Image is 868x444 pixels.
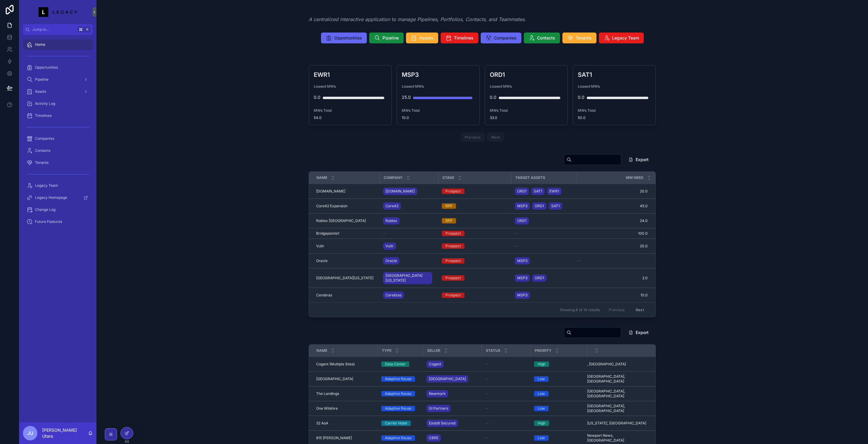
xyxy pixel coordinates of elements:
span: ORD1 [517,189,527,194]
a: [GEOGRAPHIC_DATA], [GEOGRAPHIC_DATA] [587,404,649,413]
a: 20.0 [577,189,648,194]
a: Core42 [383,201,435,211]
a: -- [485,421,527,426]
a: Companies [23,133,93,144]
span: 24.0 [577,218,648,223]
a: Change Log [23,204,93,215]
span: 33.0 [490,115,563,120]
h1: Absorption Tracker [309,53,364,61]
span: Cogent (Multiple Sites) [316,362,355,367]
a: High [534,361,583,367]
span: Newmark [429,391,446,396]
a: Low [534,376,583,382]
a: Roblox [383,217,400,224]
a: MSP3 [515,292,530,299]
a: [GEOGRAPHIC_DATA], [GEOGRAPHIC_DATA] [587,374,649,384]
span: Legacy Team [612,35,639,41]
span: -- [485,377,489,381]
span: [DOMAIN_NAME] [385,189,415,194]
div: High [538,361,546,367]
span: Seller [427,348,440,353]
a: -- [577,258,648,263]
span: Name [316,348,327,353]
a: 615 [PERSON_NAME] [316,436,374,440]
a: ORD1SAT1EWR1 [515,186,573,196]
span: MSP3 [517,258,527,263]
span: Newport News, [GEOGRAPHIC_DATA] [587,433,649,443]
span: ORD1 [535,204,544,208]
span: Activity Log [35,101,55,106]
a: Prospect [442,189,508,194]
span: ORD1 [535,276,544,280]
span: -- [577,258,581,263]
a: MSP3 [515,274,530,282]
a: Adaptive Reuse [381,435,419,441]
button: Tenants [562,33,596,43]
span: SAT1 [534,189,542,194]
span: Core42 [385,204,398,208]
button: Companies [481,33,521,43]
span: MWs Total [578,108,651,113]
span: Vultr [316,244,324,249]
a: [DOMAIN_NAME] [383,186,435,196]
span: Status [486,348,500,353]
a: RFP [442,203,508,209]
span: The Landings [316,391,339,396]
a: -- [383,231,435,236]
a: Vultr [316,244,376,249]
span: MSP3 [517,276,527,280]
span: 54.0 [314,115,387,120]
span: Cerebras [385,293,401,298]
a: Assets [23,86,93,97]
span: Bridgepointe1 [316,231,339,236]
a: Newmark [426,389,478,399]
a: MSP3ORD1 [515,273,573,283]
a: 2.0 [577,276,648,280]
a: -- [485,362,527,367]
div: Prospect [445,231,461,236]
span: Type [382,348,392,353]
div: Low [538,406,545,411]
span: MWs Total [402,108,475,113]
span: Pipeline [35,77,49,82]
a: MSP3 [515,256,573,266]
a: -- [485,377,527,381]
h3: SAT1 [578,70,651,79]
a: ORD1 [532,202,546,210]
span: Leased MWs [578,84,651,89]
span: , [GEOGRAPHIC_DATA] [587,362,626,367]
span: MSP3 [517,293,527,298]
span: Assets [419,35,433,41]
div: 0.0 [490,91,496,103]
span: Leased MWs [314,84,387,89]
span: MSP3 [517,204,527,208]
a: Home [23,39,93,50]
em: A centralized interactive application to manage Pipelines, Portfolios, Contacts, and Teammates. [309,16,526,23]
span: Home [35,42,45,47]
a: Vultr [383,242,396,250]
a: Cogent [426,359,478,369]
h1: Opportunities Quick Look [309,157,381,165]
div: 0.0 [578,91,584,103]
a: CBRE [426,434,441,442]
a: [GEOGRAPHIC_DATA] [426,374,478,384]
a: ORD1 [515,188,529,195]
a: Prospect [442,275,508,281]
a: -- [485,406,527,411]
span: Stage [442,175,454,180]
a: Roblox [383,216,435,226]
span: Core42 Expansion [316,204,348,208]
a: SAT1 [549,202,562,210]
a: Core42 Expansion [316,204,376,208]
a: [GEOGRAPHIC_DATA] [426,375,468,383]
a: [GEOGRAPHIC_DATA], [GEOGRAPHIC_DATA] [587,389,649,399]
span: -- [485,362,489,367]
a: Prospect [442,258,508,264]
a: Newmark [426,390,448,397]
img: App logo [39,7,77,17]
div: RFP [445,218,452,224]
span: Showing 8 of 10 results [560,308,600,312]
div: RFP [445,203,452,209]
